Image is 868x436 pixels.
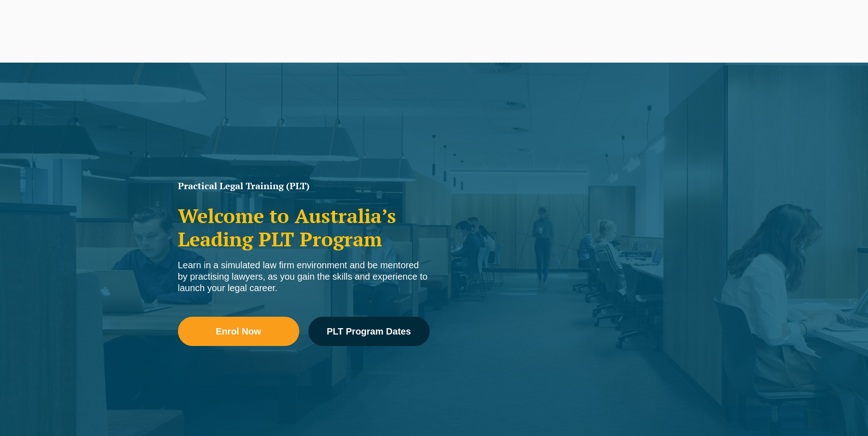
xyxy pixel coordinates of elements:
[178,181,430,191] h1: Practical Legal Training (PLT)
[327,327,411,336] span: PLT Program Dates
[178,204,430,250] h2: Welcome to Australia’s Leading PLT Program
[178,260,430,294] div: Learn in a simulated law firm environment and be mentored by practising lawyers, as you gain the ...
[216,327,261,336] span: Enrol Now
[178,317,299,346] a: Enrol Now
[308,317,430,346] a: PLT Program Dates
